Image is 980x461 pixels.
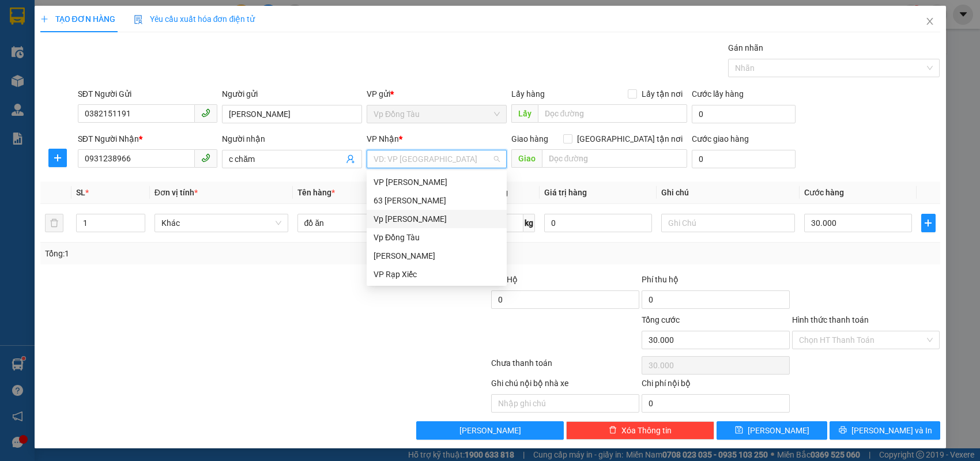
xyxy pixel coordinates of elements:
span: delete [609,426,617,435]
input: Cước giao hàng [692,150,796,168]
div: VP Rạp Xiếc [374,268,500,281]
div: Vp Đồng Tàu [367,228,507,247]
span: TẠO ĐƠN HÀNG [40,14,115,24]
span: Lấy hàng [511,89,545,99]
label: Cước lấy hàng [692,89,744,99]
div: VP Nguyễn Quốc Trị [367,173,507,191]
img: icon [134,15,143,24]
span: DT1510250164 [108,77,177,89]
button: plus [921,214,936,232]
span: phone [201,153,210,163]
button: delete [45,214,63,232]
span: [PERSON_NAME] [748,424,809,437]
span: plus [49,153,66,163]
input: Cước lấy hàng [692,105,796,123]
div: 63 Trần Quang Tặng [367,191,507,210]
div: Ghi chú nội bộ nhà xe [491,377,639,394]
input: Dọc đường [542,149,687,168]
div: Tổng: 1 [45,247,379,260]
div: VP [PERSON_NAME] [374,176,500,188]
span: Yêu cầu xuất hóa đơn điện tử [134,14,255,24]
span: user-add [346,154,355,164]
span: close [925,17,934,26]
span: Chuyển phát nhanh: [GEOGRAPHIC_DATA] - [GEOGRAPHIC_DATA] [7,50,107,90]
span: Giao hàng [511,134,548,143]
input: Dọc đường [538,104,687,123]
div: VP Rạp Xiếc [367,265,507,284]
button: [PERSON_NAME] [416,421,564,440]
span: Tên hàng [297,188,335,197]
span: [PERSON_NAME] [459,424,521,437]
span: Thu Hộ [491,275,518,284]
span: printer [839,426,847,435]
input: 0 [544,214,652,232]
div: Vp [PERSON_NAME] [374,213,500,225]
span: [PERSON_NAME] và In [851,424,932,437]
button: save[PERSON_NAME] [717,421,827,440]
div: Vp Đồng Tàu [374,231,500,244]
div: Chưa thanh toán [490,357,640,377]
span: Khác [161,214,281,232]
div: SĐT Người Gửi [78,88,218,100]
span: [GEOGRAPHIC_DATA] tận nơi [572,133,687,145]
button: printer[PERSON_NAME] và In [830,421,940,440]
span: Xóa Thông tin [621,424,672,437]
label: Cước giao hàng [692,134,749,143]
span: kg [523,214,535,232]
div: [PERSON_NAME] [374,250,500,262]
div: Người gửi [222,88,362,100]
span: Giá trị hàng [544,188,587,197]
div: Vp Lê Hoàn [367,210,507,228]
label: Gán nhãn [728,43,763,52]
input: VD: Bàn, Ghế [297,214,431,232]
span: VP Nhận [367,134,399,143]
div: VP gửi [367,88,507,100]
span: Đơn vị tính [154,188,198,197]
span: plus [922,218,935,228]
div: Lý Nhân [367,247,507,265]
span: save [735,426,743,435]
span: SL [76,188,85,197]
span: plus [40,15,48,23]
div: Chi phí nội bộ [642,377,790,394]
img: logo [4,41,6,100]
th: Ghi chú [657,182,800,204]
div: SĐT Người Nhận [78,133,218,145]
button: Close [914,6,946,38]
div: Phí thu hộ [642,273,790,290]
div: Người nhận [222,133,362,145]
span: phone [201,108,210,118]
input: Ghi Chú [661,214,795,232]
div: 63 [PERSON_NAME] [374,194,500,207]
span: Lấy tận nơi [637,88,687,100]
span: Cước hàng [804,188,844,197]
strong: CÔNG TY TNHH DỊCH VỤ DU LỊCH THỜI ĐẠI [10,9,104,47]
span: Vp Đồng Tàu [374,105,500,123]
button: plus [48,149,67,167]
span: Giao [511,149,542,168]
span: Tổng cước [642,315,680,324]
button: deleteXóa Thông tin [566,421,714,440]
input: Nhập ghi chú [491,394,639,413]
span: Lấy [511,104,538,123]
label: Hình thức thanh toán [792,315,869,324]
